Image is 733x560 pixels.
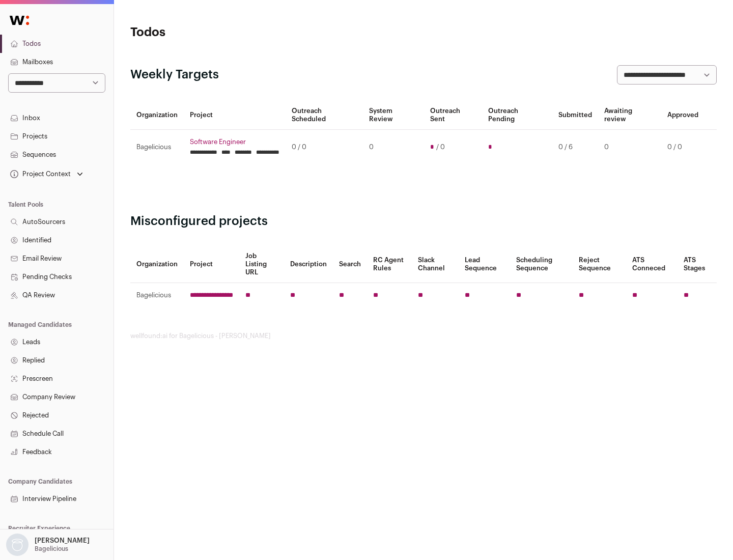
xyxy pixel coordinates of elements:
th: ATS Stages [678,246,717,283]
td: 0 / 0 [286,130,363,165]
th: RC Agent Rules [367,246,411,283]
h2: Weekly Targets [130,67,219,83]
th: Description [284,246,333,283]
th: Awaiting review [598,101,661,130]
h2: Misconfigured projects [130,213,717,230]
th: Submitted [552,101,598,130]
th: Reject Sequence [573,246,627,283]
td: Bagelicious [130,130,184,165]
th: System Review [363,101,424,130]
td: Bagelicious [130,283,184,308]
td: 0 / 0 [661,130,704,165]
div: Project Context [8,170,71,178]
th: Search [333,246,367,283]
button: Open dropdown [4,534,92,556]
button: Open dropdown [8,167,85,181]
p: Bagelicious [35,545,68,553]
th: Outreach Pending [482,101,552,130]
p: [PERSON_NAME] [35,537,90,545]
h1: Todos [130,24,326,41]
a: Software Engineer [190,138,279,146]
th: Project [184,101,286,130]
th: Outreach Sent [424,101,483,130]
th: Organization [130,246,184,283]
th: Outreach Scheduled [286,101,363,130]
td: 0 [598,130,661,165]
th: Project [184,246,239,283]
th: Lead Sequence [459,246,510,283]
th: Organization [130,101,184,130]
th: Job Listing URL [239,246,284,283]
td: 0 / 6 [552,130,598,165]
img: nopic.png [6,534,29,556]
img: Wellfound [4,10,35,31]
th: Scheduling Sequence [510,246,573,283]
td: 0 [363,130,424,165]
th: ATS Conneced [626,246,677,283]
span: / 0 [436,143,445,151]
footer: wellfound:ai for Bagelicious - [PERSON_NAME] [130,332,717,340]
th: Slack Channel [412,246,459,283]
th: Approved [661,101,704,130]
